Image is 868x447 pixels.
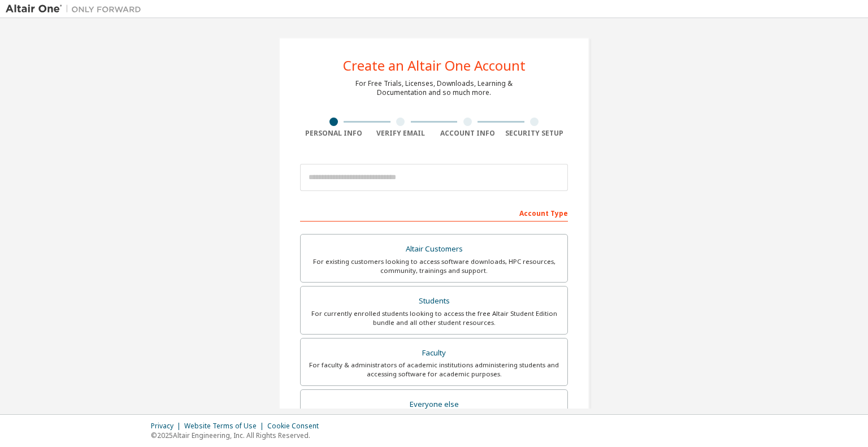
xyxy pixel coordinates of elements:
p: © 2025 Altair Engineering, Inc. All Rights Reserved. [151,431,325,440]
div: Create an Altair One Account [343,59,526,72]
div: Account Type [300,203,568,222]
div: For Free Trials, Licenses, Downloads, Learning & Documentation and so much more. [355,79,513,97]
div: Cookie Consent [267,422,325,431]
img: Altair One [6,3,147,15]
div: For faculty & administrators of academic institutions administering students and accessing softwa... [307,361,561,379]
div: For existing customers looking to access software downloads, HPC resources, community, trainings ... [307,257,561,275]
div: Verify Email [367,129,435,138]
div: Account Info [434,129,501,138]
div: Students [307,293,561,309]
div: Website Terms of Use [184,422,267,431]
div: Security Setup [501,129,568,138]
div: Faculty [307,345,561,361]
div: Altair Customers [307,241,561,257]
div: Everyone else [307,397,561,413]
div: For currently enrolled students looking to access the free Altair Student Edition bundle and all ... [307,309,561,327]
div: Personal Info [300,129,367,138]
div: Privacy [151,422,184,431]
